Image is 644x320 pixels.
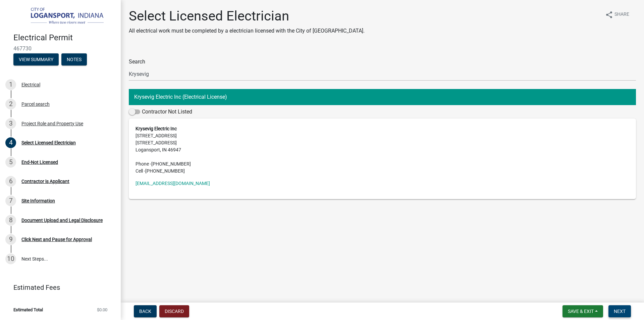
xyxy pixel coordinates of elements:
abbr: Cell - [136,168,145,174]
button: Notes [61,53,87,65]
div: Select Licensed Electrician [21,140,76,145]
div: Electrical [21,82,40,87]
span: 467730 [13,45,107,52]
button: Discard [159,305,189,317]
div: 9 [5,234,16,245]
input: Search... [129,67,636,81]
div: Contractor is Applicant [21,179,69,184]
span: Save & Exit [568,309,594,314]
h1: Select Licensed Electrician [129,8,365,24]
div: 8 [5,215,16,226]
wm-modal-confirm: Summary [13,57,59,62]
button: shareShare [600,8,635,21]
div: Parcel search [21,102,50,106]
label: Search [129,59,145,64]
span: $0.00 [97,308,107,312]
div: Click Next and Pause for Approval [21,237,92,242]
span: Back [139,309,151,314]
div: 6 [5,176,16,187]
button: Back [134,305,157,317]
div: 4 [5,137,16,148]
button: View Summary [13,53,59,65]
div: 5 [5,157,16,168]
span: Estimated Total [13,308,43,312]
strong: Krysevig Electric Inc [136,126,177,131]
div: 1 [5,79,16,90]
a: [EMAIL_ADDRESS][DOMAIN_NAME] [136,181,210,186]
span: [PHONE_NUMBER] [145,168,185,174]
img: City of Logansport, Indiana [13,7,110,26]
button: Krysevig Electric Inc (Electrical License) [129,89,636,105]
span: Share [614,11,629,19]
div: 2 [5,99,16,109]
div: 10 [5,254,16,264]
i: share [605,11,613,19]
h4: Electrical Permit [13,33,115,43]
a: Estimated Fees [5,281,110,294]
label: Contractor Not Listed [129,108,192,116]
button: Next [608,305,631,317]
wm-modal-confirm: Notes [61,57,87,62]
div: Document Upload and Legal Disclosure [21,218,103,223]
div: 7 [5,195,16,206]
div: Project Role and Property Use [21,121,83,126]
div: Site Information [21,198,55,203]
p: All electrical work must be completed by a electrician licensed with the City of [GEOGRAPHIC_DATA]. [129,27,365,35]
span: [PHONE_NUMBER] [151,161,191,167]
div: End-Not Licensed [21,160,58,165]
abbr: Phone - [136,161,151,167]
span: Next [614,309,626,314]
div: 3 [5,118,16,129]
button: Save & Exit [562,305,603,317]
address: [STREET_ADDRESS] [STREET_ADDRESS] Logansport, IN 46947 [136,125,629,175]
